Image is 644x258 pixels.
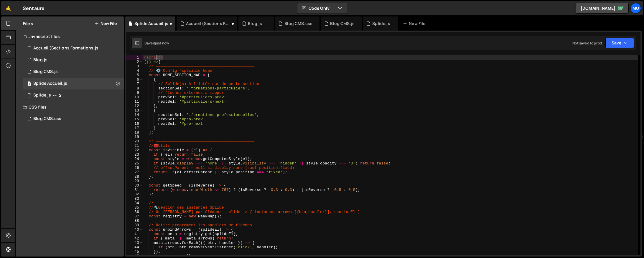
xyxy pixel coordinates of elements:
[126,113,143,117] div: 14
[1,1,16,15] a: 🤙
[126,157,143,161] div: 24
[126,69,143,73] div: 4
[576,3,629,14] a: [DOMAIN_NAME]
[59,93,61,98] span: 2
[126,86,143,91] div: 8
[33,69,58,74] div: Blog CMS.js
[126,77,143,82] div: 6
[23,54,124,66] div: 16397/45235.js
[23,78,124,89] div: 16397/45254.js
[126,232,143,236] div: 41
[126,197,143,201] div: 33
[126,64,143,69] div: 3
[126,183,143,188] div: 30
[126,130,143,135] div: 18
[126,152,143,157] div: 23
[126,179,143,183] div: 29
[126,205,143,210] div: 35
[126,166,143,170] div: 26
[33,93,51,98] div: Splide.js
[126,249,143,254] div: 45
[605,38,634,48] button: Save
[126,236,143,241] div: 42
[16,31,124,42] div: Javascript files
[126,214,143,219] div: 37
[28,82,31,86] span: 1
[126,210,143,214] div: 36
[23,5,45,12] div: Sentaure
[126,139,143,144] div: 20
[126,95,143,99] div: 10
[126,192,143,197] div: 32
[126,144,143,148] div: 21
[23,89,124,101] div: Splide.js
[95,21,117,26] button: New File
[330,21,355,26] div: Blog CMS.js
[403,21,428,26] div: New File
[126,170,143,174] div: 27
[126,148,143,152] div: 22
[126,55,143,60] div: 1
[126,99,143,104] div: 11
[16,101,124,113] div: CSS files
[126,126,143,130] div: 17
[126,135,143,139] div: 19
[126,245,143,249] div: 44
[126,241,143,245] div: 43
[372,21,390,26] div: Splide.js
[126,82,143,86] div: 7
[284,21,312,26] div: Blog CMS.css
[33,46,98,51] div: Accueil (Sections Formations.js
[248,21,262,26] div: Blog.js
[126,227,143,232] div: 40
[126,201,143,205] div: 34
[33,116,61,121] div: Blog CMS.css
[630,3,641,14] a: Mu
[126,60,143,64] div: 2
[23,113,124,125] div: 16397/45232.css
[33,81,67,86] div: Splide Accueil.js
[126,223,143,227] div: 39
[23,42,124,54] div: Accueil (Sections Formations.js
[126,91,143,95] div: 9
[33,57,47,63] div: Blog.js
[23,66,124,78] div: 16397/45229.js
[126,117,143,121] div: 15
[126,161,143,166] div: 25
[126,121,143,126] div: 16
[126,219,143,223] div: 38
[144,41,169,46] div: Saved
[126,108,143,113] div: 13
[126,104,143,108] div: 12
[297,3,347,14] button: Code Only
[155,41,169,46] div: just now
[126,174,143,179] div: 28
[126,188,143,192] div: 31
[23,20,33,27] h2: Files
[186,21,230,26] div: Accueil (Sections Formations.js
[572,41,602,46] div: Not saved to prod
[134,21,168,26] div: Splide Accueil.js
[126,73,143,77] div: 5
